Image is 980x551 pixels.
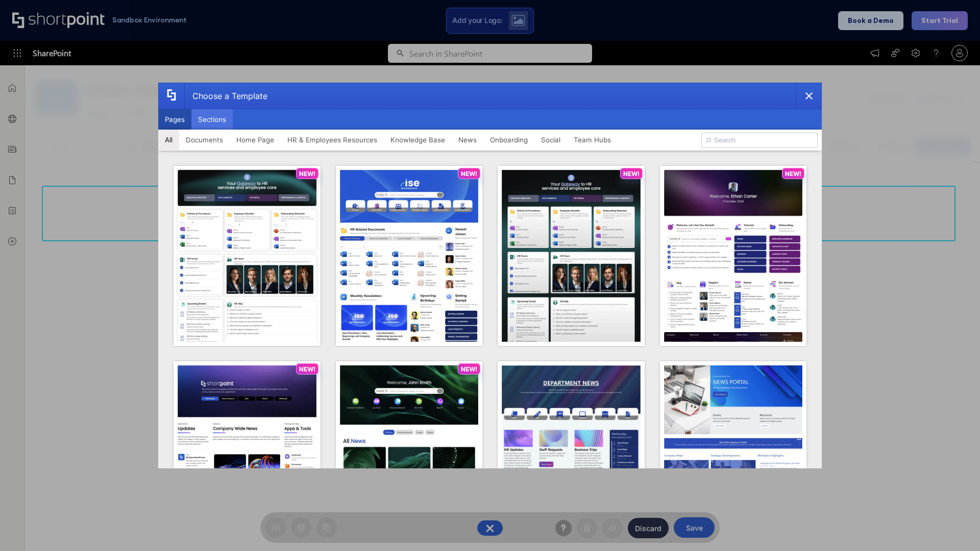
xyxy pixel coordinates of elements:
p: NEW! [623,170,640,178]
button: HR & Employees Resources [281,130,384,150]
p: NEW! [299,365,315,373]
button: Team Hubs [567,130,618,150]
button: News [452,130,483,150]
input: Search [701,133,818,148]
iframe: Chat Widget [796,433,980,551]
p: NEW! [785,170,801,178]
p: NEW! [461,170,477,178]
button: Social [534,130,567,150]
p: NEW! [461,365,477,373]
button: Onboarding [483,130,534,150]
button: Pages [158,109,191,130]
button: Documents [179,130,230,150]
button: Home Page [230,130,281,150]
button: All [158,130,179,150]
div: template selector [158,83,822,468]
button: Knowledge Base [384,130,452,150]
p: NEW! [299,170,315,178]
button: Sections [191,109,233,130]
div: Choose a Template [184,83,267,109]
